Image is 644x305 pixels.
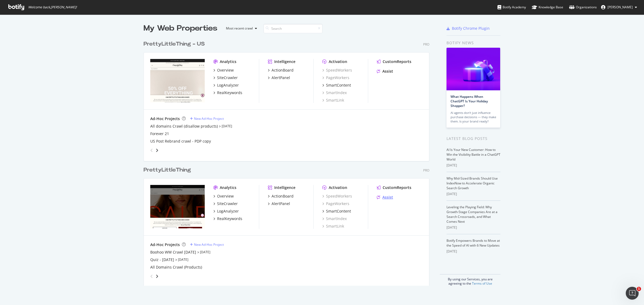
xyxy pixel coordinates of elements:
a: Botify Empowers Brands to Move at the Speed of AI with 6 New Updates [447,238,500,248]
div: Intelligence [274,59,295,64]
button: [PERSON_NAME] [597,3,641,12]
div: Botify Academy [497,5,526,10]
a: New Ad-Hoc Project [190,242,224,247]
div: SiteCrawler [217,75,238,80]
a: Quiz - [DATE] [150,257,174,262]
div: Overview [217,68,234,73]
div: PrettyLittleThing [144,166,191,174]
a: LogAnalyzer [213,83,239,88]
a: SiteCrawler [213,201,238,206]
img: Prettylittlething.com [150,185,205,228]
a: AlertPanel [268,75,290,80]
div: Assist [382,195,393,200]
div: RealKeywords [217,90,242,95]
a: SmartLink [322,98,344,103]
a: ActionBoard [268,194,294,199]
div: Overview [217,194,234,199]
div: Botify Chrome Plugin [452,26,490,31]
span: 1 [637,287,641,291]
a: Forever 21 [150,131,169,136]
a: Overview [213,68,234,73]
a: Why Mid-Sized Brands Should Use IndexNow to Accelerate Organic Search Growth [447,176,498,190]
a: [DATE] [222,124,232,128]
a: SmartIndex [322,90,347,95]
div: New Ad-Hoc Project [194,242,224,247]
div: US Post Rebrand crawl - PDP copy [150,139,211,144]
a: New Ad-Hoc Project [190,116,224,121]
a: CustomReports [377,185,411,190]
a: CustomReports [377,59,411,64]
a: PageWorkers [322,201,349,206]
a: SmartLink [322,224,344,229]
a: Botify Chrome Plugin [447,26,490,31]
a: PrettyLittleThing - US [144,40,207,48]
div: SiteCrawler [217,201,238,206]
a: All Domains Crawl (Products) [150,265,202,270]
a: SpeedWorkers [322,68,352,73]
a: Boohoo WW Crawl [DATE] [150,250,196,255]
a: SiteCrawler [213,75,238,80]
div: By using our Services, you are agreeing to the [440,274,500,286]
div: Botify news [447,40,500,46]
div: angle-right [155,274,159,279]
div: Most recent crawl [226,27,253,30]
div: Activation [329,59,347,64]
div: New Ad-Hoc Project [194,116,224,121]
a: What Happens When ChatGPT Is Your Holiday Shopper? [451,94,488,108]
div: CustomReports [383,59,411,64]
div: [DATE] [447,225,500,230]
a: [DATE] [200,250,210,254]
div: AI agents don’t just influence purchase decisions — they make them. Is your brand ready? [451,111,496,124]
button: Most recent crawl [222,24,259,33]
div: CustomReports [383,185,411,190]
a: Assist [377,69,393,74]
a: AlertPanel [268,201,290,206]
div: LogAnalyzer [217,209,239,214]
div: angle-left [148,146,155,155]
a: RealKeywords [213,216,242,221]
div: [DATE] [447,249,500,254]
div: ActionBoard [272,194,294,199]
div: AlertPanel [272,201,290,206]
a: SmartContent [322,83,351,88]
div: SmartContent [326,83,351,88]
div: ActionBoard [272,68,294,73]
div: Pro [423,168,429,173]
a: LogAnalyzer [213,209,239,214]
iframe: Intercom live chat [626,287,639,300]
a: RealKeywords [213,90,242,95]
span: Martha Williams [608,5,633,9]
a: Terms of Use [472,281,492,286]
div: Analytics [220,59,236,64]
a: Leveling the Playing Field: Why Growth-Stage Companies Are at a Search Crossroads, and What Comes... [447,205,497,224]
a: SmartIndex [322,216,347,221]
div: Knowledge Base [532,5,563,10]
a: SmartContent [322,209,351,214]
a: [DATE] [178,257,188,262]
img: What Happens When ChatGPT Is Your Holiday Shopper? [447,48,500,90]
a: All domains Crawl (disallow products) [150,124,218,129]
a: AI Is Your New Customer: How to Win the Visibility Battle in a ChatGPT World [447,147,500,162]
div: My Web Properties [144,23,217,34]
span: Welcome back, [PERSON_NAME] ! [28,5,77,9]
div: Pro [423,42,429,47]
a: Assist [377,195,393,200]
div: Organizations [569,5,597,10]
a: PageWorkers [322,75,349,80]
div: Activation [329,185,347,190]
input: Search [264,24,323,33]
div: SmartContent [326,209,351,214]
div: Assist [382,69,393,74]
a: SpeedWorkers [322,194,352,199]
div: Ad-Hoc Projects [150,116,180,121]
